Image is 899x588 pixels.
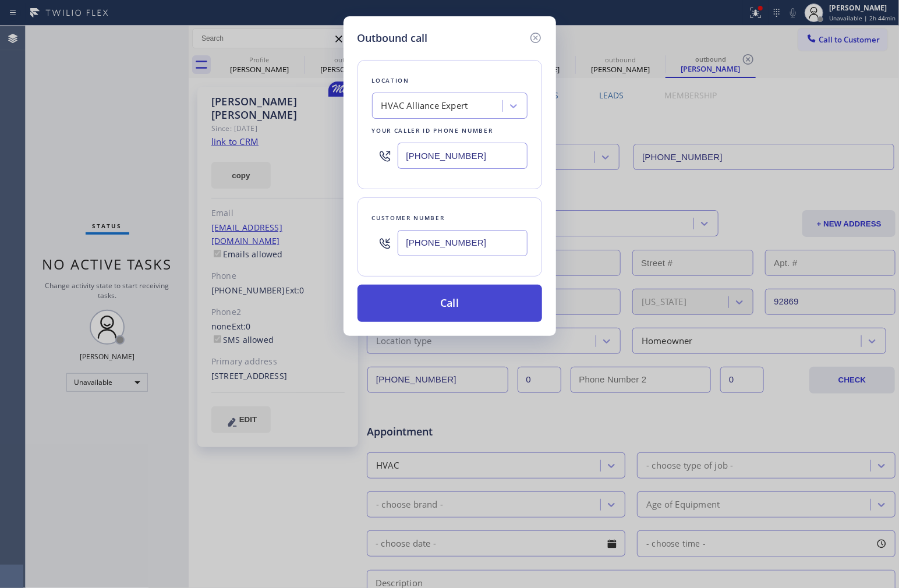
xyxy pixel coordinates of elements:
input: (123) 456-7890 [398,143,528,169]
h5: Outbound call [358,30,428,46]
div: Customer number [372,212,528,224]
div: Location [372,75,528,87]
div: HVAC Alliance Expert [381,100,468,113]
div: Your caller id phone number [372,125,528,137]
button: Call [358,285,542,322]
input: (123) 456-7890 [398,230,528,256]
